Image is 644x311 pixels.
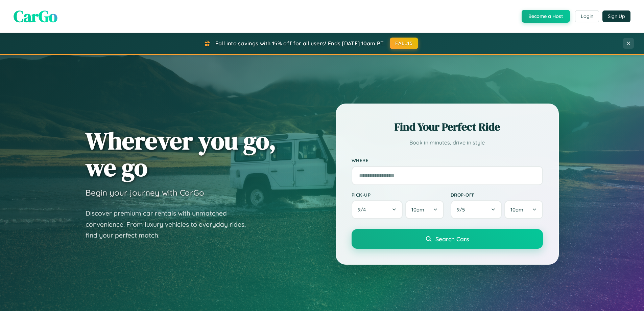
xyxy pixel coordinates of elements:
[451,200,502,219] button: 9/5
[358,206,369,213] span: 9 / 4
[451,192,543,198] label: Drop-off
[435,235,469,243] span: Search Cars
[602,10,630,22] button: Sign Up
[352,229,543,249] button: Search Cars
[86,127,276,181] h1: Wherever you go, we go
[510,206,523,213] span: 10am
[86,208,255,241] p: Discover premium car rentals with unmatched convenience. From luxury vehicles to everyday rides, ...
[575,10,599,22] button: Login
[390,38,418,49] button: FALL15
[522,10,570,23] button: Become a Host
[504,200,543,219] button: 10am
[352,200,403,219] button: 9/4
[352,119,543,134] h2: Find Your Perfect Ride
[86,187,204,198] h3: Begin your journey with CarGo
[405,200,444,219] button: 10am
[14,5,57,27] span: CarGo
[411,206,424,213] span: 10am
[352,192,444,198] label: Pick-up
[352,138,543,148] p: Book in minutes, drive in style
[457,206,468,213] span: 9 / 5
[352,158,543,163] label: Where
[215,40,385,47] span: Fall into savings with 15% off for all users! Ends [DATE] 10am PT.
